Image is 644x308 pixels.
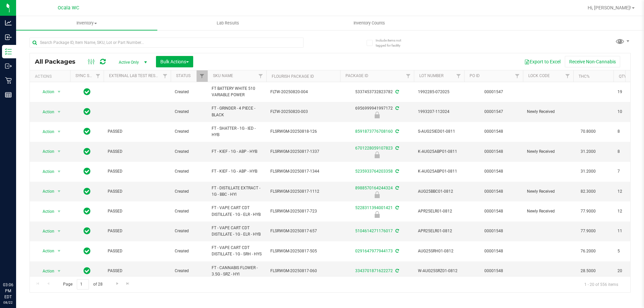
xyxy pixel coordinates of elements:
span: In Sync [84,107,91,116]
span: All Packages [35,58,82,65]
p: 08/22 [3,300,13,305]
span: 19 [618,89,643,95]
span: Bulk Actions [160,59,189,64]
inline-svg: Retail [5,77,12,84]
span: Created [175,148,204,155]
span: 10 [618,109,643,115]
span: 31.2000 [577,167,599,176]
span: In Sync [84,266,91,275]
div: Newly Received [339,151,415,158]
a: Filter [197,70,208,82]
span: In Sync [84,87,91,97]
span: 1 - 20 of 556 items [579,279,624,289]
a: 00001547 [484,89,503,94]
a: 8988570164244324 [355,186,393,190]
span: Action [37,227,55,236]
span: FT - VAPE CART CDT DISTILLATE - 1G - ELR - HYB [212,225,262,238]
a: Status [176,73,191,78]
span: select [55,207,63,216]
a: 6701228059107823 [355,146,393,150]
a: 00001548 [484,229,503,233]
a: Package ID [345,73,368,78]
a: Lock Code [528,73,550,78]
span: Action [37,127,55,136]
span: select [55,167,63,176]
span: Created [175,109,204,115]
span: In Sync [84,226,91,236]
span: FT - GRINDER - 4 PIECE - BLACK [212,105,262,118]
span: Newly Received [527,148,569,155]
span: 82.3000 [577,187,599,196]
input: Search Package ID, Item Name, SKU, Lot or Part Number... [30,38,304,48]
a: 0291647977944173 [355,249,393,253]
a: External Lab Test Result [109,73,162,78]
span: FLSRWGM-20250817-1112 [270,188,336,195]
inline-svg: Outbound [5,63,12,69]
a: Filter [255,70,266,82]
span: 76.2000 [577,246,599,256]
inline-svg: Reports [5,91,12,98]
span: In Sync [84,127,91,136]
a: Filter [93,70,104,82]
span: Sync from Compliance System [394,106,399,111]
span: FLSRWGM-20250817-723 [270,208,336,214]
span: In Sync [84,246,91,256]
a: 5104614271176017 [355,229,393,233]
span: 77.9000 [577,226,599,236]
a: THC% [579,74,590,79]
span: Action [37,266,55,276]
span: select [55,187,63,196]
a: Filter [160,70,171,82]
span: Action [37,187,55,196]
span: 77.9000 [577,206,599,216]
span: FLSRWGM-20250817-1337 [270,148,336,155]
span: select [55,147,63,156]
a: Inventory [16,16,157,30]
span: 8 [618,148,643,155]
div: 5337453732823782 [339,89,415,95]
span: PASSED [108,248,167,254]
span: Sync from Compliance System [394,146,399,150]
a: Sync Status [75,73,101,78]
span: FLTW-20250820-003 [270,109,336,115]
span: FT - DISTILLATE EXTRACT - 1G - BBC - HYI [212,185,262,198]
a: Lab Results [157,16,299,30]
span: Page of 28 [57,279,108,290]
span: Sync from Compliance System [394,169,399,174]
span: FT - SHATTER - 1G - IED - HYB [212,125,262,138]
span: Newly Received [527,109,569,115]
p: 03:06 PM EDT [3,282,13,300]
a: Lot Number [419,73,443,78]
span: Sync from Compliance System [394,129,399,134]
span: In Sync [84,167,91,176]
span: W-AUG25SRZ01-0812 [418,268,460,274]
a: Qty [619,74,626,79]
span: 7 [618,168,643,175]
span: Action [37,167,55,176]
a: Go to the next page [112,279,122,288]
span: FT - KIEF - 1G - ABP - HYB [212,168,262,175]
span: Sync from Compliance System [394,186,399,190]
div: 6956999941997172 [339,105,415,118]
inline-svg: Inventory [5,48,12,55]
span: In Sync [84,206,91,216]
button: Receive Non-Cannabis [565,56,620,67]
a: 3343701871622272 [355,268,393,273]
span: PASSED [108,188,167,195]
span: FT - CANNABIS FLOWER - 3.5G - SRZ - HYI [212,265,262,278]
span: Ocala WC [58,5,79,11]
span: Created [175,248,204,254]
span: 1992285-072025 [418,89,460,95]
span: FLSRWGM-20250817-1344 [270,168,336,175]
span: In Sync [84,187,91,196]
inline-svg: Inbound [5,34,12,41]
span: 28.5000 [577,266,599,276]
span: PASSED [108,208,167,214]
a: Inventory Counts [299,16,440,30]
a: Go to the last page [123,279,133,288]
span: Newly Received [527,208,569,214]
span: FT BATTERY WHITE 510 VARIABLE POWER [212,85,262,98]
a: 00001548 [484,268,503,273]
span: FLSRWGM-20250817-657 [270,228,336,234]
span: Newly Received [527,188,569,195]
